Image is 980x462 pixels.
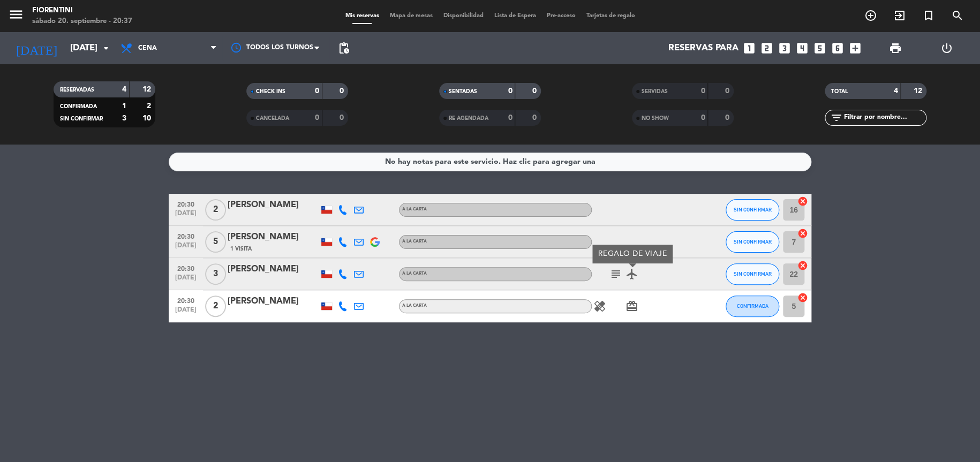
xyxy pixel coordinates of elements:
span: SIN CONFIRMAR [734,207,772,213]
span: A LA CARTA [402,271,427,276]
i: looks_6 [831,41,845,55]
span: 20:30 [172,262,199,274]
strong: 0 [315,87,319,95]
i: add_circle_outline [864,9,877,22]
i: card_giftcard [625,300,638,313]
div: No hay notas para este servicio. Haz clic para agregar una [385,156,595,168]
div: REGALO DE VIAJE [592,245,673,263]
i: cancel [797,292,808,303]
button: SIN CONFIRMAR [726,263,779,285]
div: [PERSON_NAME] [228,230,319,244]
i: cancel [797,228,808,239]
span: SENTADAS [449,89,477,94]
div: [PERSON_NAME] [228,294,319,308]
span: Disponibilidad [438,13,489,19]
button: SIN CONFIRMAR [726,199,779,221]
i: looks_4 [795,41,809,55]
span: SIN CONFIRMAR [734,271,772,277]
span: RESERVADAS [60,87,94,93]
i: cancel [797,196,808,207]
strong: 0 [340,87,346,95]
span: TOTAL [831,89,848,94]
span: pending_actions [337,42,350,55]
span: SIN CONFIRMAR [60,116,103,122]
strong: 3 [122,115,126,122]
span: A LA CARTA [402,304,427,308]
strong: 0 [340,114,346,122]
span: Pre-acceso [541,13,581,19]
strong: 0 [725,114,732,122]
span: [DATE] [172,306,199,319]
button: SIN CONFIRMAR [726,231,779,253]
i: subject [609,268,622,281]
i: cancel [797,260,808,271]
span: A LA CARTA [402,239,427,244]
i: looks_5 [813,41,827,55]
span: CONFIRMADA [737,303,768,309]
strong: 12 [914,87,924,95]
i: looks_one [742,41,756,55]
span: 2 [205,296,226,317]
span: CANCELADA [256,116,289,121]
i: search [951,9,964,22]
i: power_settings_new [940,42,953,55]
span: SERVIDAS [642,89,668,94]
strong: 0 [700,114,705,122]
span: print [889,42,902,55]
span: Tarjetas de regalo [581,13,640,19]
span: CHECK INS [256,89,285,94]
span: Reservas para [668,43,738,54]
div: [PERSON_NAME] [228,198,319,212]
span: Mis reservas [340,13,385,19]
i: filter_list [830,111,843,124]
span: CONFIRMADA [60,104,97,109]
span: A LA CARTA [402,207,427,211]
button: menu [8,6,24,26]
i: healing [593,300,606,313]
div: [PERSON_NAME] [228,262,319,276]
span: 20:30 [172,198,199,210]
span: [DATE] [172,242,199,254]
span: NO SHOW [642,116,669,121]
i: turned_in_not [922,9,935,22]
strong: 4 [893,87,898,95]
button: CONFIRMADA [726,296,779,317]
strong: 4 [122,86,126,93]
strong: 0 [532,114,539,122]
span: RE AGENDADA [449,116,488,121]
span: 20:30 [172,294,199,306]
i: airplanemode_active [625,268,638,281]
i: exit_to_app [893,9,906,22]
i: add_box [848,41,862,55]
strong: 0 [700,87,705,95]
strong: 0 [725,87,732,95]
span: Lista de Espera [489,13,541,19]
img: google-logo.png [370,237,380,247]
span: 5 [205,231,226,253]
i: menu [8,6,24,22]
span: [DATE] [172,210,199,222]
strong: 0 [508,87,512,95]
i: looks_two [760,41,774,55]
strong: 0 [315,114,319,122]
span: 1 Visita [230,245,252,253]
span: [DATE] [172,274,199,286]
input: Filtrar por nombre... [843,112,926,124]
strong: 0 [532,87,539,95]
strong: 2 [147,102,153,110]
div: sábado 20. septiembre - 20:37 [32,16,132,27]
span: 2 [205,199,226,221]
i: arrow_drop_down [100,42,112,55]
span: Cena [138,44,157,52]
div: LOG OUT [921,32,973,64]
div: Fiorentini [32,5,132,16]
strong: 12 [142,86,153,93]
strong: 10 [142,115,153,122]
span: 20:30 [172,230,199,242]
span: 3 [205,263,226,285]
strong: 0 [508,114,512,122]
i: [DATE] [8,36,65,60]
span: Mapa de mesas [385,13,438,19]
i: looks_3 [778,41,791,55]
strong: 1 [122,102,126,110]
